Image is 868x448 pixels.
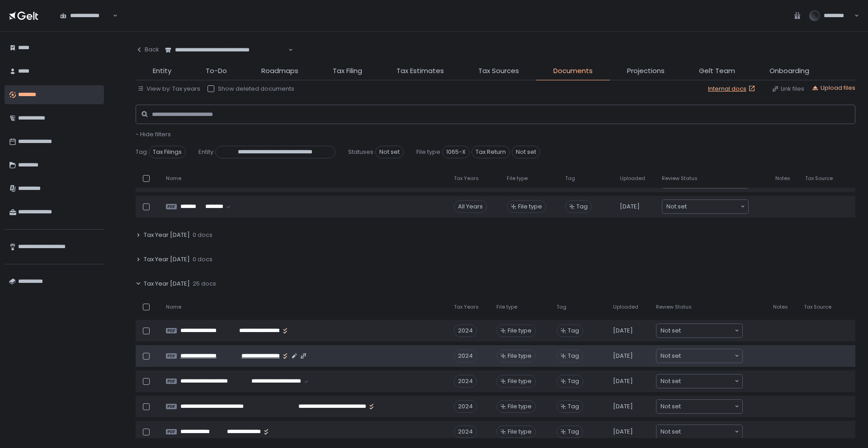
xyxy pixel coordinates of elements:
span: Not set [660,402,681,411]
span: 0 docs [193,255,212,263]
span: Tag [557,304,566,310]
span: Not set [375,146,404,158]
span: [DATE] [613,402,633,411]
span: File type [508,352,532,360]
div: 2024 [454,425,477,438]
span: Notes [775,175,790,182]
span: Tax Source [805,175,833,182]
span: Entity [198,148,213,156]
span: 1065-X [442,146,470,158]
div: Back [136,46,159,54]
span: Tax Sources [478,66,519,76]
span: Uploaded [613,304,638,310]
div: Search for option [159,41,293,60]
div: Search for option [656,425,742,439]
div: 2024 [454,375,477,388]
span: Tax Years [454,304,479,310]
button: Back [136,41,159,59]
div: Search for option [656,400,742,413]
span: Review Status [656,304,692,310]
span: File type [508,428,532,436]
span: Statuses [348,148,373,156]
span: Tax Year [DATE] [144,231,190,239]
div: Search for option [662,200,748,213]
div: All Years [454,200,487,213]
input: Search for option [681,351,734,360]
input: Search for option [112,11,112,20]
div: Search for option [656,349,742,363]
span: Not set [660,326,681,335]
a: Internal docs [708,85,757,93]
div: Search for option [656,324,742,337]
span: Not set [512,146,540,158]
div: 2024 [454,400,477,413]
span: Not set [660,377,681,386]
span: Review Status [662,175,698,182]
span: Name [166,175,181,182]
span: File type [496,304,517,310]
span: File type [508,402,532,411]
span: To-Do [206,66,227,76]
span: File type [416,148,440,156]
span: Tax Year [DATE] [144,280,190,288]
span: Tax Filing [333,66,362,76]
span: File type [507,175,528,182]
span: Tag [568,402,579,411]
span: [DATE] [613,377,633,385]
div: 2024 [454,324,477,337]
span: [DATE] [613,428,633,436]
span: Projections [627,66,665,76]
span: Entity [153,66,171,76]
span: 0 docs [193,231,212,239]
span: File type [508,327,532,335]
span: Tax Return [472,146,510,158]
span: File type [518,203,542,211]
span: [DATE] [613,352,633,360]
button: Upload files [811,84,855,92]
span: Tag [568,428,579,436]
span: Not set [660,427,681,436]
div: 2024 [454,350,477,362]
div: Search for option [54,6,118,25]
span: Not set [666,202,687,211]
button: View by: Tax years [137,85,200,93]
input: Search for option [681,377,734,386]
span: File type [508,377,532,385]
input: Search for option [687,202,740,211]
span: Tag [576,203,588,211]
input: Search for option [681,402,734,411]
span: Not set [660,351,681,360]
span: Tag [568,327,579,335]
span: Tax Filings [149,146,186,158]
span: Documents [553,66,593,76]
input: Search for option [681,326,734,335]
span: [DATE] [613,327,633,335]
input: Search for option [287,46,288,55]
span: Tax Year [DATE] [144,255,190,263]
span: Tag [565,175,575,182]
span: Tag [568,352,579,360]
span: Tag [568,377,579,385]
span: Tag [136,148,147,156]
button: - Hide filters [136,130,171,139]
span: Onboarding [769,66,809,76]
span: [DATE] [620,203,640,211]
span: 25 docs [193,280,216,288]
span: Roadmaps [261,66,298,76]
span: Notes [773,304,788,310]
div: Search for option [656,374,742,388]
input: Search for option [681,427,734,436]
span: Gelt Team [699,66,735,76]
span: Tax Estimates [396,66,444,76]
span: Uploaded [620,175,645,182]
span: Tax Years [454,175,479,182]
span: Tax Source [804,304,831,310]
span: Name [166,304,181,310]
button: Link files [772,85,804,93]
